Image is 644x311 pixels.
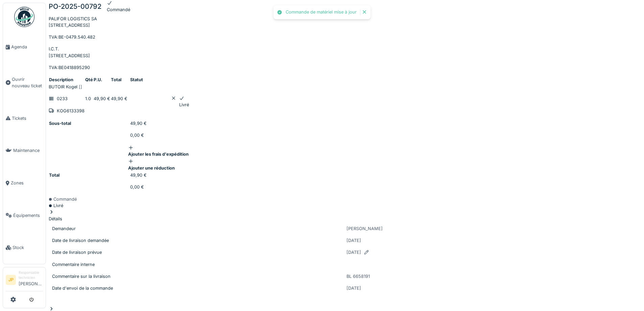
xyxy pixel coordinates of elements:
span: Agenda [11,44,43,50]
p: 0233 [49,95,85,102]
span: Ouvrir nouveau ticket [12,76,43,89]
th: Qté [85,76,93,83]
div: Ajouter une réduction [128,158,189,171]
a: Maintenance [3,134,46,167]
p: Date d'envoi de la commande [52,285,344,291]
th: Total [111,76,128,83]
span: Zones [11,180,43,186]
div: Livré [49,202,641,209]
p: BUTOIR Kogel [49,84,85,90]
p: Demandeur [52,225,344,232]
span: Tickets [12,115,43,121]
span: Stock [13,244,43,251]
a: Tickets [3,102,46,135]
p: TVA : BE0418895290 [49,64,641,71]
a: Ouvrir nouveau ticket [3,63,46,102]
a: Stock [3,231,46,264]
span: Équipements [13,212,43,219]
th: Sous-total [49,120,130,144]
p: 49,90 € [130,172,189,178]
p: [STREET_ADDRESS] [49,52,641,59]
p: Commentaire interne [52,261,344,268]
a: Zones [3,167,46,199]
p: [DATE] [347,237,638,244]
th: Total [49,172,130,196]
div: PALIFOR LOGISTICS SA [49,16,641,22]
p: KOG6133398 [49,108,85,114]
div: Commandé [49,196,641,202]
span: Maintenance [13,147,43,154]
li: JP [6,275,16,285]
li: [PERSON_NAME] [19,270,43,290]
p: 49,90 € [111,95,127,102]
p: Commentaire sur la livraison [52,273,344,280]
p: [DATE] [347,285,638,291]
th: Description [49,76,85,83]
a: Équipements [3,199,46,232]
th: Statut [130,76,189,83]
p: 0,00 € [130,132,189,138]
a: JP Responsable technicien[PERSON_NAME] [6,270,43,291]
div: [DATE] [347,249,638,261]
div: I.C.T. [49,46,641,52]
a: Agenda [3,31,46,63]
p: 1.0 [85,95,93,102]
p: [STREET_ADDRESS] [49,22,641,28]
p: TVA : BE-0479.540.482 [49,34,641,40]
h5: PO-2025-00792 [49,2,101,10]
div: Commandé [107,6,130,13]
p: [PERSON_NAME] [347,225,638,232]
p: Date de livraison prévue [52,249,344,256]
p: BL 6658191 [347,273,638,280]
div: Responsable technicien [19,270,43,281]
th: P.U. [93,76,111,83]
span: [ ] [79,84,82,89]
div: Commande de matériel mise à jour [286,9,357,15]
div: Ajouter les frais d'expédition [128,145,189,157]
p: Date de livraison demandée [52,237,344,244]
div: Livré [179,95,189,108]
div: Détails [49,209,641,222]
p: 0,00 € [130,184,189,190]
p: 49,90 € [94,95,110,102]
p: 49,90 € [130,120,189,127]
img: Badge_color-CXgf-gQk.svg [14,7,34,27]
